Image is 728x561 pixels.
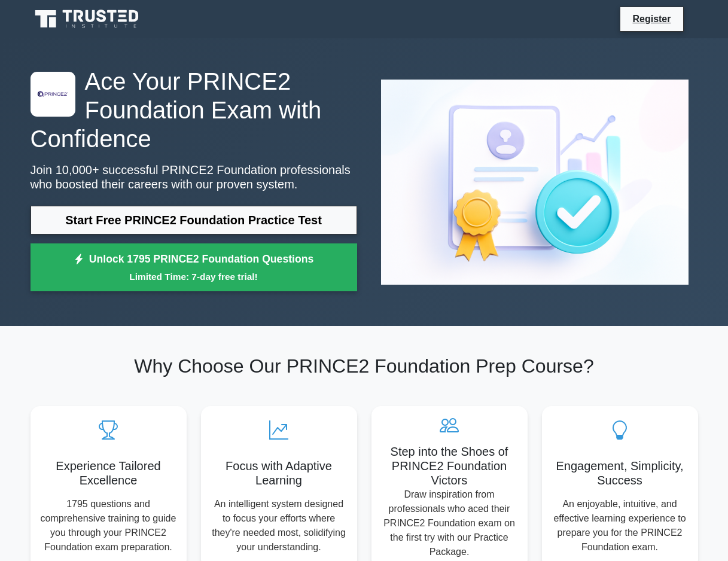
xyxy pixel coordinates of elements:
[40,497,177,554] p: 1795 questions and comprehensive training to guide you through your PRINCE2 Foundation exam prepa...
[552,459,689,487] h5: Engagement, Simplicity, Success
[625,11,678,26] a: Register
[211,497,348,554] p: An intelligent system designed to focus your efforts where they're needed most, solidifying your ...
[45,270,342,283] small: Limited Time: 7-day free trial!
[31,355,698,377] h2: Why Choose Our PRINCE2 Foundation Prep Course?
[31,67,357,153] h1: Ace Your PRINCE2 Foundation Exam with Confidence
[552,497,689,554] p: An enjoyable, intuitive, and effective learning experience to prepare you for the PRINCE2 Foundat...
[40,459,177,487] h5: Experience Tailored Excellence
[31,163,357,191] p: Join 10,000+ successful PRINCE2 Foundation professionals who boosted their careers with our prove...
[381,444,518,487] h5: Step into the Shoes of PRINCE2 Foundation Victors
[371,70,698,294] img: PRINCE2 Foundation Preview
[381,487,518,559] p: Draw inspiration from professionals who aced their PRINCE2 Foundation exam on the first try with ...
[31,243,357,291] a: Unlock 1795 PRINCE2 Foundation QuestionsLimited Time: 7-day free trial!
[211,459,348,487] h5: Focus with Adaptive Learning
[31,206,357,234] a: Start Free PRINCE2 Foundation Practice Test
